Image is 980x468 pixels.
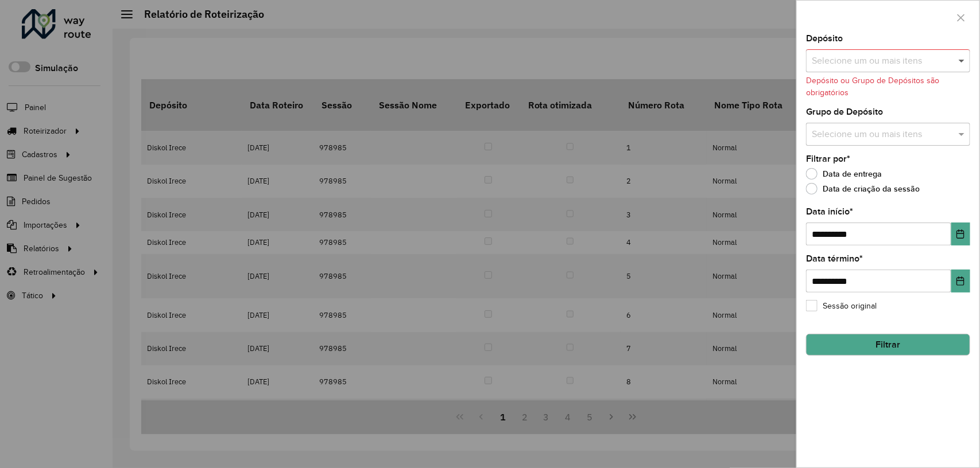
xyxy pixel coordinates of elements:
button: Choose Date [951,270,970,292]
label: Data início [806,205,853,219]
label: Data término [806,252,863,266]
label: Data de entrega [806,168,882,180]
label: Filtrar por [806,152,850,166]
button: Choose Date [951,223,970,245]
label: Data de criação da sessão [806,183,920,194]
button: Filtrar [806,334,970,356]
label: Depósito [806,32,843,45]
label: Grupo de Depósito [806,105,883,119]
label: Sessão original [806,300,877,312]
formly-validation-message: Depósito ou Grupo de Depósitos são obrigatórios [806,76,939,97]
